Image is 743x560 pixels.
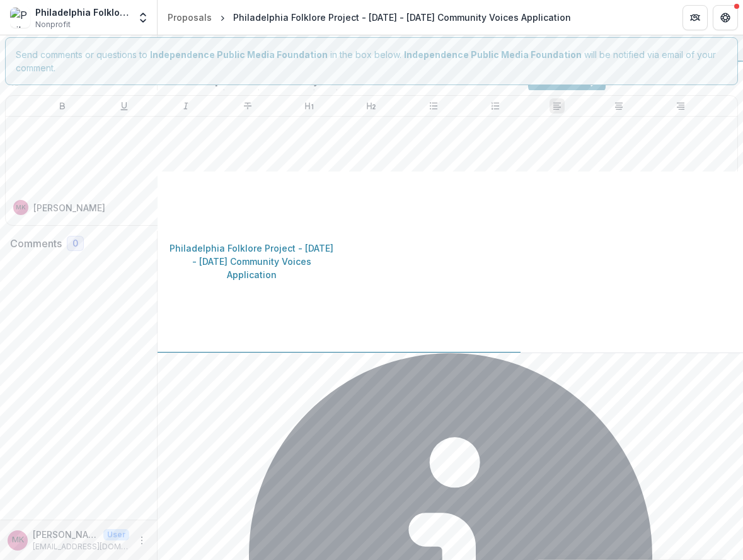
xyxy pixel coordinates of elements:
[713,5,738,30] button: Get Help
[488,98,503,114] button: Ordered List
[134,5,152,30] button: Open entity switcher
[33,201,105,214] p: [PERSON_NAME]
[35,6,129,19] div: Philadelphia Folklore Project
[168,242,335,281] p: Philadelphia Folklore Project - [DATE] - [DATE] Community Voices Application
[611,98,626,114] button: Align Center
[150,49,328,60] strong: Independence Public Media Foundation
[302,98,317,114] button: Heading 1
[233,11,571,24] div: Philadelphia Folklore Project - [DATE] - [DATE] Community Voices Application
[16,204,26,211] div: Mia Kang
[10,8,30,28] img: Philadelphia Folklore Project
[10,261,733,274] p: No comments yet
[72,238,78,249] span: 0
[178,98,193,114] button: Italicize
[364,98,379,114] button: Heading 2
[683,5,708,30] button: Partners
[550,98,565,114] button: Align Left
[404,49,582,60] strong: Independence Public Media Foundation
[10,238,62,250] h2: Comments
[117,98,132,114] button: Underline
[55,98,70,114] button: Bold
[426,98,441,114] button: Bullet List
[240,98,255,114] button: Strike
[5,37,738,85] div: Send comments or questions to in the box below. will be notified via email of your comment.
[673,98,688,114] button: Align Right
[35,19,71,30] span: Nonprofit
[163,8,576,26] nav: breadcrumb
[168,11,212,24] div: Proposals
